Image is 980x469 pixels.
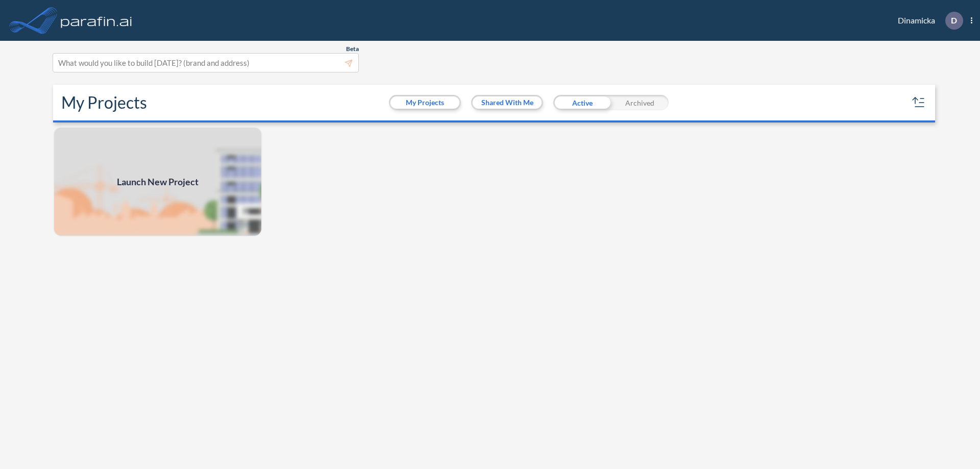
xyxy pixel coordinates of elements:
[611,95,669,110] div: Archived
[390,96,459,109] button: My Projects
[911,94,927,111] button: sort
[61,93,147,112] h2: My Projects
[473,96,542,109] button: Shared With Me
[53,127,262,237] img: add
[53,127,262,237] a: Launch New Project
[346,45,359,53] span: Beta
[117,175,199,189] span: Launch New Project
[883,12,972,30] div: Dinamicka
[553,95,611,110] div: Active
[951,16,957,25] p: D
[59,10,134,31] img: logo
